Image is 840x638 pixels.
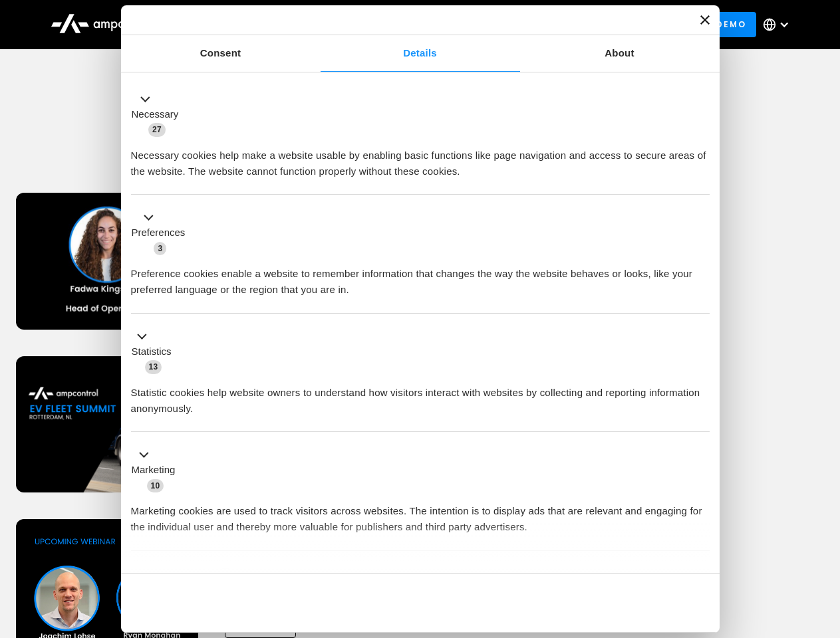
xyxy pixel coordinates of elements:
div: Statistic cookies help website owners to understand how visitors interact with websites by collec... [131,375,710,417]
h1: Upcoming Webinars [16,134,825,166]
button: Okay [518,584,709,622]
div: Preference cookies enable a website to remember information that changes the way the website beha... [131,256,710,298]
button: Unclassified (2) [131,566,240,582]
button: Marketing (10) [131,447,184,494]
span: 27 [148,123,166,136]
span: 2 [219,568,232,581]
div: Marketing cookies are used to track visitors across websites. The intention is to display ads tha... [131,493,710,535]
span: 3 [154,242,166,255]
div: Necessary cookies help make a website usable by enabling basic functions like page navigation and... [131,138,710,179]
button: Preferences (3) [131,210,194,257]
a: About [520,35,720,72]
a: Consent [121,35,321,72]
button: Statistics (13) [131,328,180,375]
span: 10 [147,479,164,492]
label: Preferences [132,225,186,241]
button: Close banner [700,15,710,25]
label: Statistics [132,344,172,360]
button: Necessary (27) [131,91,187,138]
a: Details [321,35,520,72]
span: 13 [145,360,162,373]
label: Marketing [132,463,176,478]
label: Necessary [132,107,179,122]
